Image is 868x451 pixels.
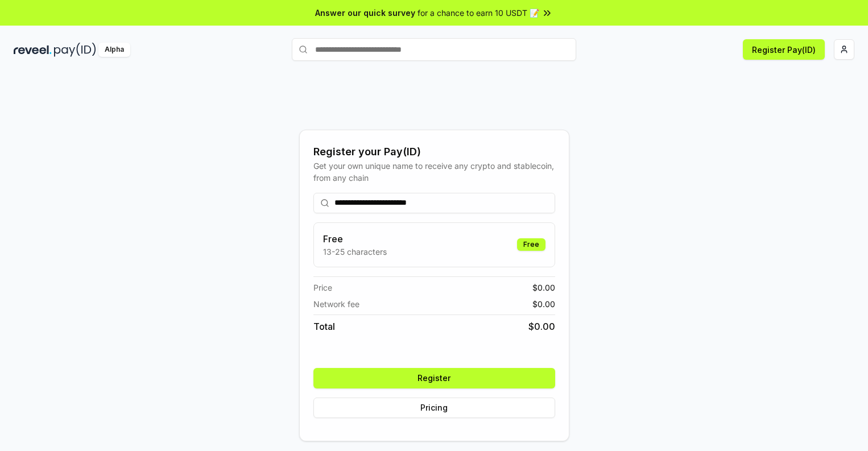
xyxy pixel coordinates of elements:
[418,7,539,19] span: for a chance to earn 10 USDT 📝
[313,144,555,160] div: Register your Pay(ID)
[54,43,96,57] img: pay_id
[313,298,359,310] span: Network fee
[313,320,335,333] span: Total
[315,7,415,19] span: Answer our quick survey
[532,298,555,310] span: $ 0.00
[517,238,545,251] div: Free
[313,368,555,388] button: Register
[323,246,387,258] p: 13-25 characters
[14,43,52,57] img: reveel_dark
[743,39,825,60] button: Register Pay(ID)
[313,398,555,418] button: Pricing
[532,282,555,293] span: $ 0.00
[98,43,130,57] div: Alpha
[323,232,387,246] h3: Free
[528,320,555,333] span: $ 0.00
[313,160,555,184] div: Get your own unique name to receive any crypto and stablecoin, from any chain
[313,282,332,293] span: Price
